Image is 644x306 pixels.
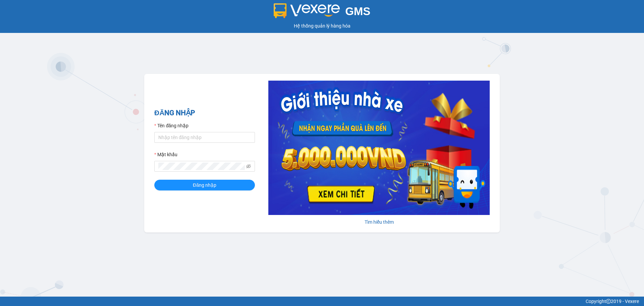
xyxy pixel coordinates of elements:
img: logo 2 [274,3,340,18]
button: Đăng nhập [154,180,255,190]
span: copyright [606,299,611,304]
label: Tên đăng nhập [154,122,189,129]
div: Tìm hiểu thêm [268,218,490,226]
label: Mật khẩu [154,151,177,158]
span: Đăng nhập [193,181,216,189]
h2: ĐĂNG NHẬP [154,107,255,119]
img: banner-0 [268,81,490,215]
input: Mật khẩu [158,163,245,170]
input: Tên đăng nhập [154,132,255,143]
span: eye-invisible [246,164,251,169]
div: Copyright 2019 - Vexere [5,298,639,305]
div: Hệ thống quản lý hàng hóa [2,22,642,30]
span: GMS [345,5,370,17]
a: GMS [274,10,371,15]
